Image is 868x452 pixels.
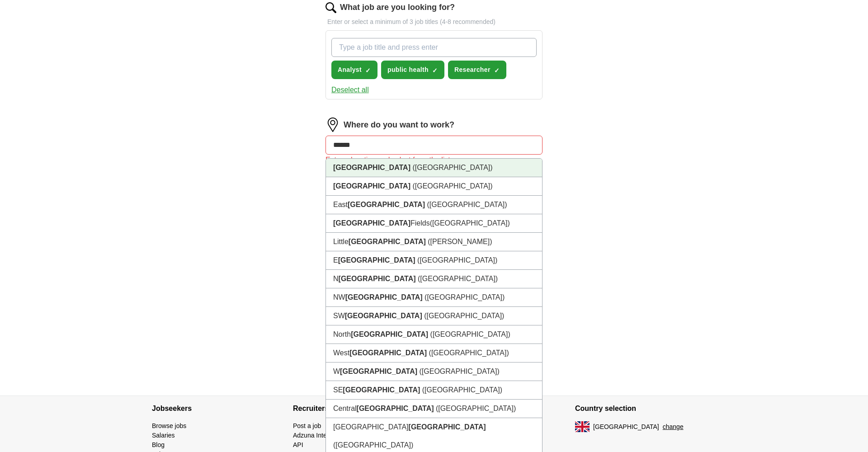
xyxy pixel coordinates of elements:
strong: [GEOGRAPHIC_DATA] [349,238,426,245]
span: ([GEOGRAPHIC_DATA]) [422,386,502,394]
span: ([GEOGRAPHIC_DATA]) [412,164,492,171]
span: ([GEOGRAPHIC_DATA]) [425,293,505,301]
span: ([GEOGRAPHIC_DATA]) [430,330,510,338]
strong: [GEOGRAPHIC_DATA] [345,293,423,301]
strong: [GEOGRAPHIC_DATA] [351,330,428,338]
button: Deselect all [331,85,369,95]
input: Type a job title and press enter [331,38,537,57]
strong: [GEOGRAPHIC_DATA] [333,182,410,190]
li: SW [326,307,542,325]
strong: [GEOGRAPHIC_DATA] [349,349,427,357]
strong: [GEOGRAPHIC_DATA] [348,201,425,208]
strong: [GEOGRAPHIC_DATA] [357,405,434,412]
strong: [GEOGRAPHIC_DATA] [409,423,486,431]
span: [GEOGRAPHIC_DATA] [593,422,659,432]
strong: [GEOGRAPHIC_DATA] [345,312,422,320]
strong: [GEOGRAPHIC_DATA] [333,164,410,171]
button: change [663,422,684,432]
span: ([GEOGRAPHIC_DATA]) [424,312,504,320]
li: North [326,325,542,344]
span: ✓ [432,67,438,74]
li: Central [326,400,542,418]
a: Salaries [152,432,175,439]
span: public health [387,65,429,75]
span: ([GEOGRAPHIC_DATA]) [418,275,498,282]
li: SE [326,381,542,400]
h4: Country selection [575,396,716,421]
div: Enter a location and select from the list [325,155,542,165]
p: Enter or select a minimum of 3 job titles (4-8 recommended) [325,17,542,27]
span: ([GEOGRAPHIC_DATA]) [427,201,507,208]
a: Blog [152,441,165,448]
button: Researcher✓ [448,61,506,79]
img: UK flag [575,421,590,432]
a: Browse jobs [152,422,186,429]
button: public health✓ [381,61,444,79]
img: search.png [325,2,336,13]
span: ([GEOGRAPHIC_DATA]) [430,219,510,227]
span: ✓ [494,67,500,74]
li: Fields [326,214,542,233]
span: ([PERSON_NAME]) [428,238,492,245]
strong: [GEOGRAPHIC_DATA] [339,275,416,282]
li: N [326,270,542,288]
span: ✓ [365,67,371,74]
li: W [326,363,542,381]
li: East [326,196,542,214]
label: What job are you looking for? [340,1,455,14]
strong: [GEOGRAPHIC_DATA] [343,386,420,394]
img: location.png [325,118,340,132]
li: NW [326,288,542,307]
strong: [GEOGRAPHIC_DATA] [340,367,417,375]
span: ([GEOGRAPHIC_DATA]) [436,405,516,412]
li: West [326,344,542,363]
label: Where do you want to work? [344,119,454,131]
a: Adzuna Intelligence [293,432,348,439]
strong: [GEOGRAPHIC_DATA] [338,256,415,264]
li: E [326,251,542,270]
li: Little [326,233,542,251]
span: ([GEOGRAPHIC_DATA]) [429,349,509,357]
span: ([GEOGRAPHIC_DATA]) [412,182,492,190]
span: ([GEOGRAPHIC_DATA]) [420,367,500,375]
span: Researcher [454,65,491,75]
strong: [GEOGRAPHIC_DATA] [333,219,410,227]
a: Post a job [293,422,321,429]
span: ([GEOGRAPHIC_DATA]) [333,441,413,449]
a: API [293,441,303,448]
span: ([GEOGRAPHIC_DATA]) [417,256,497,264]
button: Analyst✓ [331,61,377,79]
span: Analyst [338,65,362,75]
